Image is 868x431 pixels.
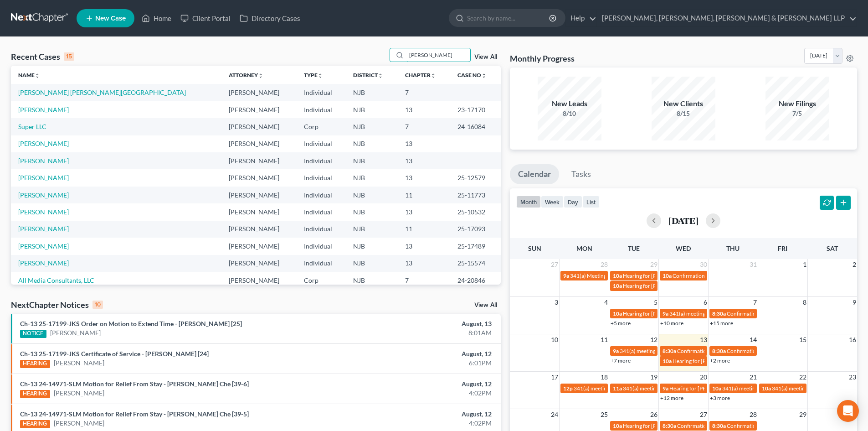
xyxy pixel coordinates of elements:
[726,244,740,252] span: Thu
[176,10,235,26] a: Client Portal
[798,334,807,345] span: 15
[221,118,297,135] td: [PERSON_NAME]
[318,73,323,78] i: unfold_more
[563,164,599,184] a: Tasks
[20,320,242,327] a: Ch-13 25-17199-JKS Order on Motion to Extend Time - [PERSON_NAME] [25]
[20,380,249,388] a: Ch-13 24-14971-SLM Motion for Relief From Stay - [PERSON_NAME] Che [39-6]
[457,72,487,78] a: Case Nounfold_more
[20,330,46,338] div: NOTICE
[221,169,297,186] td: [PERSON_NAME]
[570,272,658,279] span: 341(a) Meeting for [PERSON_NAME]
[613,348,619,354] span: 9a
[398,187,450,203] td: 11
[613,272,622,279] span: 10a
[221,255,297,272] td: [PERSON_NAME]
[600,259,609,270] span: 28
[749,409,758,420] span: 28
[297,238,346,254] td: Individual
[340,389,492,398] div: 4:02PM
[528,244,541,252] span: Sun
[340,328,492,338] div: 8:01AM
[297,272,346,289] td: Corp
[398,272,450,289] td: 7
[18,174,69,182] a: [PERSON_NAME]
[405,72,436,78] a: Chapterunfold_more
[574,385,662,392] span: 341(a) meeting for [PERSON_NAME]
[852,297,857,308] span: 9
[450,101,501,118] td: 23-17170
[611,357,631,364] a: +7 more
[802,259,807,270] span: 1
[20,420,50,428] div: HEARING
[652,109,715,118] div: 8/15
[516,196,541,208] button: month
[92,301,103,309] div: 10
[54,358,104,368] a: [PERSON_NAME]
[18,259,69,267] a: [PERSON_NAME]
[297,84,346,101] td: Individual
[95,15,126,22] span: New Case
[712,422,726,429] span: 8:30a
[346,255,397,272] td: NJB
[660,395,683,401] a: +12 more
[50,328,101,338] a: [PERSON_NAME]
[221,203,297,220] td: [PERSON_NAME]
[749,259,758,270] span: 31
[699,334,708,345] span: 13
[221,84,297,101] td: [PERSON_NAME]
[752,297,758,308] span: 7
[676,244,691,252] span: Wed
[221,187,297,203] td: [PERSON_NAME]
[703,297,708,308] span: 6
[649,409,658,420] span: 26
[677,422,781,429] span: Confirmation hearing for [PERSON_NAME]
[613,422,622,429] span: 10a
[340,410,492,419] div: August, 12
[297,118,346,135] td: Corp
[699,409,708,420] span: 27
[235,10,305,26] a: Directory Cases
[221,238,297,254] td: [PERSON_NAME]
[18,225,69,233] a: [PERSON_NAME]
[18,72,40,78] a: Nameunfold_more
[258,73,263,78] i: unfold_more
[11,51,74,62] div: Recent Cases
[353,72,383,78] a: Districtunfold_more
[613,310,622,317] span: 10a
[18,191,69,199] a: [PERSON_NAME]
[613,385,622,392] span: 11a
[550,409,559,420] span: 24
[563,272,569,279] span: 9a
[510,53,575,64] h3: Monthly Progress
[611,320,631,327] a: +5 more
[378,73,383,78] i: unfold_more
[712,310,726,317] span: 8:30a
[649,334,658,345] span: 12
[221,152,297,169] td: [PERSON_NAME]
[474,54,497,60] a: View All
[346,118,397,135] td: NJB
[340,349,492,358] div: August, 12
[765,99,829,109] div: New Filings
[550,334,559,345] span: 10
[566,10,596,26] a: Help
[628,244,640,252] span: Tue
[712,385,721,392] span: 10a
[668,216,699,225] h2: [DATE]
[346,152,397,169] td: NJB
[221,221,297,238] td: [PERSON_NAME]
[297,255,346,272] td: Individual
[699,259,708,270] span: 30
[35,73,40,78] i: unfold_more
[18,276,94,284] a: All Media Consultants, LLC
[677,348,781,354] span: Confirmation hearing for [PERSON_NAME]
[727,422,830,429] span: Confirmation hearing for [PERSON_NAME]
[673,358,744,364] span: Hearing for [PERSON_NAME]
[398,203,450,220] td: 13
[398,101,450,118] td: 13
[221,272,297,289] td: [PERSON_NAME]
[297,152,346,169] td: Individual
[669,310,806,317] span: 341(a) meeting for [PERSON_NAME] & [PERSON_NAME]
[54,389,104,398] a: [PERSON_NAME]
[710,395,730,401] a: +3 more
